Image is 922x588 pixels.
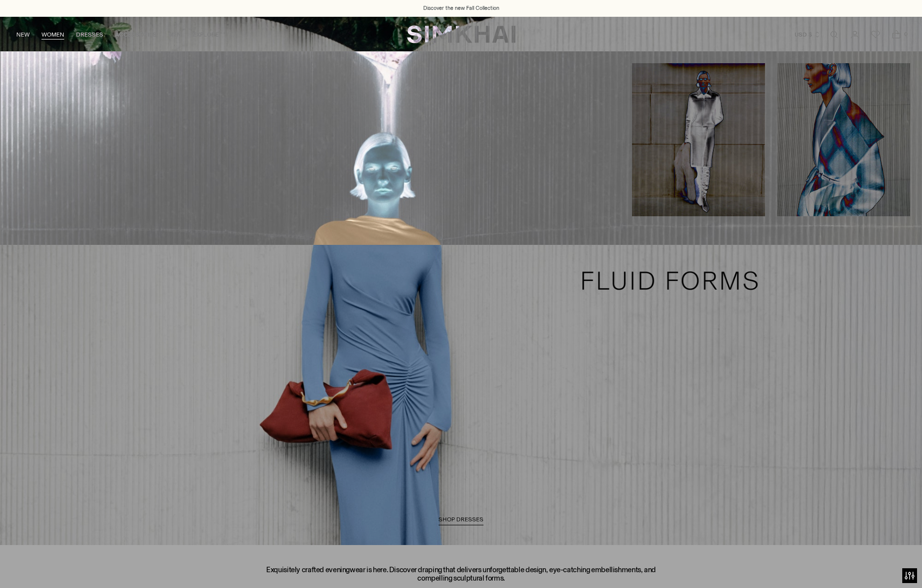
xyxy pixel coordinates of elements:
[866,25,885,44] a: Wishlist
[76,24,103,45] a: DRESSES
[168,24,181,45] a: MEN
[193,24,219,45] a: EXPLORE
[407,25,516,44] a: SIMKHAI
[901,30,910,39] span: 0
[845,25,865,44] a: Go to the account page
[423,4,499,12] a: Discover the new Fall Collection
[795,24,821,45] button: USD $
[824,25,844,44] a: Open search modal
[115,24,157,45] a: ACCESSORIES
[41,24,64,45] a: WOMEN
[886,25,906,44] a: Open cart modal
[16,24,30,45] a: NEW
